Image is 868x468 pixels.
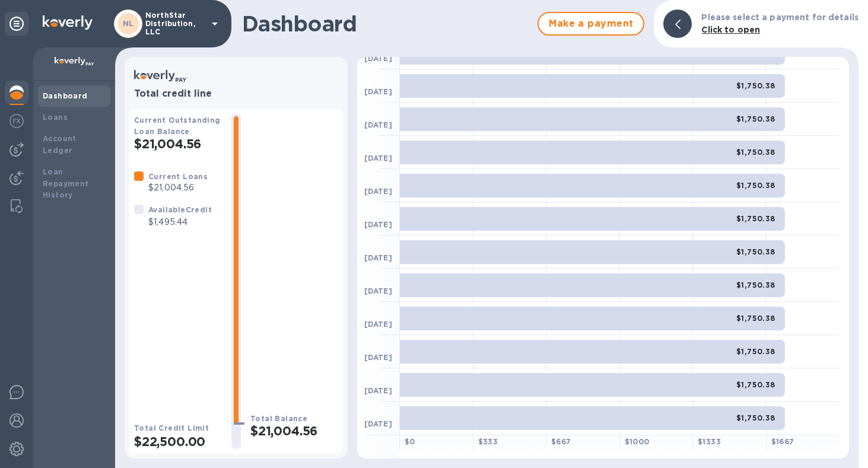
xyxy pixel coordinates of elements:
b: [DATE] [364,54,392,63]
b: $ 0 [405,437,415,446]
b: Loans [43,113,68,122]
b: $ 1333 [698,437,721,446]
button: Make a payment [538,12,644,36]
b: Total Credit Limit [134,424,209,432]
div: Unpin categories [5,12,28,36]
b: $1,750.38 [736,347,775,356]
b: Current Loans [148,172,208,181]
h2: $21,004.56 [134,136,222,151]
b: $1,750.38 [736,114,775,123]
b: Dashboard [43,91,88,100]
b: $ 333 [478,437,498,446]
b: $ 1667 [771,437,794,446]
h2: $22,500.00 [134,434,222,449]
b: [DATE] [364,286,392,295]
b: $1,750.38 [736,148,775,157]
b: [DATE] [364,353,392,362]
b: $1,750.38 [736,413,775,422]
b: $ 1000 [625,437,650,446]
b: [DATE] [364,386,392,395]
b: [DATE] [364,320,392,329]
b: $1,750.38 [736,380,775,389]
b: [DATE] [364,220,392,229]
b: Total Balance [250,414,307,423]
h3: Total credit line [134,88,338,100]
b: [DATE] [364,419,392,428]
p: $21,004.56 [148,182,208,194]
b: $1,750.38 [736,281,775,289]
b: $1,750.38 [736,81,775,90]
h2: $21,004.56 [250,424,338,438]
b: Current Outstanding Loan Balance [134,116,221,136]
b: [DATE] [364,253,392,262]
b: $1,750.38 [736,181,775,190]
b: $ 667 [551,437,571,446]
img: Foreign exchange [9,114,24,128]
b: Please select a payment for details [701,12,859,22]
b: Account Ledger [43,134,77,155]
b: [DATE] [364,154,392,163]
b: NL [123,19,134,28]
b: [DATE] [364,120,392,129]
p: $1,495.44 [148,216,212,228]
b: [DATE] [364,87,392,96]
b: [DATE] [364,187,392,196]
b: Loan Repayment History [43,167,89,200]
h1: Dashboard [242,11,532,36]
b: Click to open [701,25,760,34]
b: $1,750.38 [736,214,775,223]
img: Logo [43,15,93,30]
p: NorthStar Distribution, LLC [145,11,205,36]
b: $1,750.38 [736,247,775,256]
b: $1,750.38 [736,314,775,323]
span: Make a payment [548,17,634,31]
b: Available Credit [148,205,212,214]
